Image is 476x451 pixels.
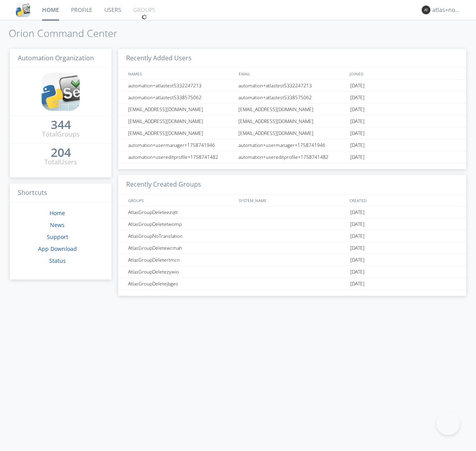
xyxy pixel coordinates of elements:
div: automation+usermanager+1758741946 [126,139,236,151]
div: NAMES [126,68,235,79]
div: AtlasGroupNoTranslation [126,230,236,242]
a: AtlasGroupDeletezywio[DATE] [118,266,466,278]
a: [EMAIL_ADDRESS][DOMAIN_NAME][EMAIL_ADDRESS][DOMAIN_NAME][DATE] [118,116,466,127]
a: automation+usereditprofile+1758741482automation+usereditprofile+1758741482[DATE] [118,151,466,163]
div: automation+atlastest5338575062 [126,92,236,103]
div: EMAIL [237,68,347,79]
span: [DATE] [350,230,365,242]
span: [DATE] [350,254,365,266]
span: Automation Organization [18,54,94,62]
a: App Download [38,245,77,252]
span: [DATE] [350,206,365,218]
div: 204 [51,148,71,156]
iframe: Toggle Customer Support [436,411,460,435]
span: [DATE] [350,92,365,104]
span: [DATE] [350,80,365,92]
span: [DATE] [350,278,365,290]
span: [DATE] [350,104,365,116]
div: AtlasGroupDeletejbges [126,278,236,289]
div: JOINED [347,68,459,79]
div: Total Users [44,158,77,167]
a: automation+atlastest5332247213automation+atlastest5332247213[DATE] [118,80,466,92]
div: automation+usereditprofile+1758741482 [126,151,236,163]
img: cddb5a64eb264b2086981ab96f4c1ba7 [42,73,80,111]
div: automation+atlastest5338575062 [236,92,348,103]
span: [DATE] [350,218,365,230]
div: 344 [51,121,71,129]
a: AtlasGroupDeleteezqtt[DATE] [118,206,466,218]
div: [EMAIL_ADDRESS][DOMAIN_NAME] [126,104,236,115]
div: GROUPS [126,195,235,206]
div: AtlasGroupDeletertmcn [126,254,236,266]
div: SYSTEM_NAME [237,195,347,206]
a: News [50,221,65,229]
a: AtlasGroupDeletejbges[DATE] [118,278,466,290]
a: Support [47,233,68,241]
div: CREATED [347,195,459,206]
div: [EMAIL_ADDRESS][DOMAIN_NAME] [236,116,348,127]
a: AtlasGroupDeletewcmah[DATE] [118,242,466,254]
img: 373638.png [422,6,430,14]
span: [DATE] [350,127,365,139]
div: AtlasGroupDeleteezqtt [126,206,236,218]
h3: Recently Added Users [118,49,466,68]
div: automation+usermanager+1758741946 [236,139,348,151]
a: automation+usermanager+1758741946automation+usermanager+1758741946[DATE] [118,139,466,151]
a: Home [50,209,65,217]
div: AtlasGroupDeletetwomp [126,218,236,230]
span: [DATE] [350,139,365,151]
a: AtlasGroupDeletertmcn[DATE] [118,254,466,266]
div: atlas+nodispatch [432,6,462,14]
img: cddb5a64eb264b2086981ab96f4c1ba7 [16,3,30,17]
a: automation+atlastest5338575062automation+atlastest5338575062[DATE] [118,92,466,104]
span: [DATE] [350,151,365,163]
div: [EMAIL_ADDRESS][DOMAIN_NAME] [236,104,348,115]
a: [EMAIL_ADDRESS][DOMAIN_NAME][EMAIL_ADDRESS][DOMAIN_NAME][DATE] [118,127,466,139]
a: Status [49,257,66,264]
span: [DATE] [350,242,365,254]
a: 204 [51,148,71,158]
div: AtlasGroupDeletewcmah [126,242,236,254]
div: automation+atlastest5332247213 [126,80,236,91]
div: AtlasGroupDeletezywio [126,266,236,278]
div: [EMAIL_ADDRESS][DOMAIN_NAME] [126,116,236,127]
div: Total Groups [42,130,80,139]
div: automation+atlastest5332247213 [236,80,348,91]
a: AtlasGroupNoTranslation[DATE] [118,230,466,242]
span: [DATE] [350,266,365,278]
a: [EMAIL_ADDRESS][DOMAIN_NAME][EMAIL_ADDRESS][DOMAIN_NAME][DATE] [118,104,466,116]
div: [EMAIL_ADDRESS][DOMAIN_NAME] [126,127,236,139]
img: spin.svg [142,14,147,20]
div: [EMAIL_ADDRESS][DOMAIN_NAME] [236,127,348,139]
a: 344 [51,121,71,130]
div: automation+usereditprofile+1758741482 [236,151,348,163]
h3: Recently Created Groups [118,175,466,195]
span: [DATE] [350,116,365,127]
a: AtlasGroupDeletetwomp[DATE] [118,218,466,230]
h3: Shortcuts [10,183,111,203]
